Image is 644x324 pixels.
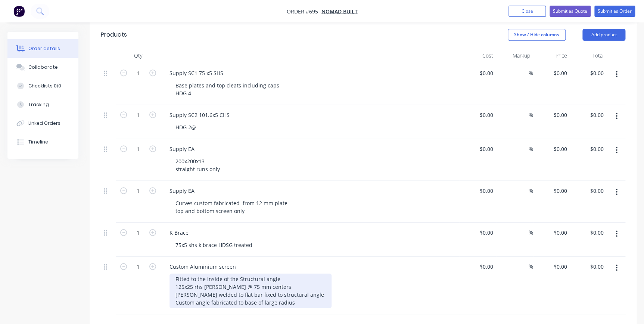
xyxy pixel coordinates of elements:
[28,120,60,127] div: Linked Orders
[7,133,78,151] button: Timeline
[7,58,78,77] button: Collaborate
[164,68,229,78] div: Supply SC1 75 x5 SHS
[508,6,546,17] button: Close
[164,144,200,154] div: Supply EA
[169,240,258,250] div: 75x5 shs k brace HDSG treated
[169,122,202,133] div: HDG 2@
[116,48,161,63] div: Qty
[321,8,358,15] a: Nomad Built
[164,109,236,120] div: Supply SC2 101.6x5 CHS
[101,30,127,39] div: Products
[169,198,295,216] div: Curves custom fabricated from 12 mm plate top and bottom screen only
[594,6,635,17] button: Submit as Order
[7,39,78,58] button: Order details
[28,64,58,71] div: Collaborate
[169,274,332,308] div: Fitted to the inside of the Structural angle 125x25 rhs [PERSON_NAME] @ 75 mm centers [PERSON_NAM...
[7,114,78,133] button: Linked Orders
[550,6,591,17] button: Submit as Quote
[28,139,48,145] div: Timeline
[496,48,533,63] div: Markup
[7,95,78,114] button: Tracking
[570,48,607,63] div: Total
[508,29,566,41] button: Show / Hide columns
[529,145,533,153] span: %
[28,101,49,108] div: Tracking
[529,69,533,77] span: %
[28,45,60,52] div: Order details
[529,111,533,119] span: %
[164,227,195,238] div: K Brace
[28,83,61,89] div: Checklists 0/0
[582,29,625,41] button: Add product
[164,185,200,196] div: Supply EA
[287,8,321,15] span: Order #695 -
[529,262,533,271] span: %
[13,6,25,17] img: Factory
[533,48,570,63] div: Price
[169,80,285,99] div: Base plates and top cleats including caps HDG 4
[459,48,496,63] div: Cost
[529,186,533,195] span: %
[164,261,242,272] div: Custom Aluminium screen
[169,156,226,175] div: 200x200x13 straight runs only
[7,77,78,95] button: Checklists 0/0
[529,228,533,237] span: %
